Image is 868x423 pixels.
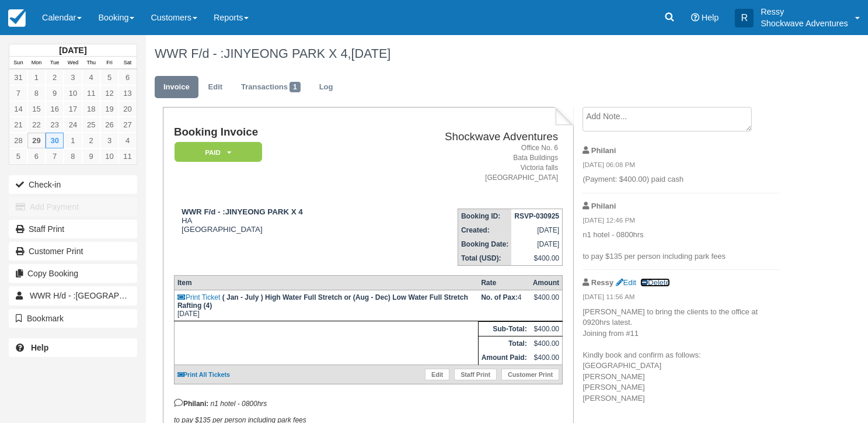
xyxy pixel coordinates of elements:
[9,148,27,164] a: 5
[478,351,530,365] th: Amount Paid:
[174,276,478,290] th: Item
[118,148,137,164] a: 11
[46,85,64,101] a: 9
[9,175,137,194] button: Check-in
[27,117,46,133] a: 22
[27,85,46,101] a: 8
[591,278,613,287] strong: Ressy
[46,101,64,117] a: 16
[174,400,208,408] strong: Philani:
[9,338,137,357] a: Help
[177,293,468,310] strong: ( Jan - July ) High Water Full Stretch or (Aug - Dec) Low Water Full Stretch Rafting (4)
[100,57,118,70] th: Fri
[64,101,82,117] a: 17
[27,70,46,85] a: 1
[59,46,86,55] strong: [DATE]
[27,148,46,164] a: 6
[232,76,309,99] a: Transactions1
[175,142,262,162] em: Paid
[118,101,137,117] a: 20
[533,293,559,311] div: $400.00
[27,133,46,148] a: 29
[478,322,530,337] th: Sub-Total:
[174,126,373,138] h1: Booking Invoice
[174,141,258,163] a: Paid
[478,290,530,321] td: 4
[583,292,779,305] em: [DATE] 11:56 AM
[46,117,64,133] a: 23
[530,322,563,337] td: $400.00
[501,369,559,380] a: Customer Print
[691,13,699,22] i: Help
[27,101,46,117] a: 15
[8,9,26,27] img: checkfront-main-nav-mini-logo.png
[583,160,779,173] em: [DATE] 06:08 PM
[100,133,118,148] a: 3
[118,57,137,70] th: Sat
[118,133,137,148] a: 4
[46,57,64,70] th: Tue
[177,293,220,301] a: Print Ticket
[378,143,558,183] address: Office No. 6 Bata Buildings Victoria falls [GEOGRAPHIC_DATA]
[458,251,512,266] th: Total (USD):
[200,76,231,99] a: Edit
[82,148,100,164] a: 9
[583,216,779,228] em: [DATE] 12:46 PM
[511,223,562,237] td: [DATE]
[27,57,46,70] th: Mon
[64,57,82,70] th: Wed
[511,251,562,266] td: $400.00
[530,337,563,351] td: $400.00
[174,290,478,321] td: [DATE]
[100,117,118,133] a: 26
[64,117,82,133] a: 24
[100,148,118,164] a: 10
[9,117,27,133] a: 21
[591,146,616,155] strong: Philani
[9,197,137,216] button: Add Payment
[9,242,137,261] a: Customer Print
[530,276,563,290] th: Amount
[64,70,82,85] a: 3
[761,18,848,29] p: Shockwave Adventures
[514,212,559,220] strong: RSVP-030925
[182,207,303,216] strong: WWR F/d - :JINYEONG PARK X 4
[9,286,137,305] a: WWR H/d - :[GEOGRAPHIC_DATA] X 4
[31,343,48,352] b: Help
[9,220,137,238] a: Staff Print
[735,9,754,27] div: R
[311,76,342,99] a: Log
[9,85,27,101] a: 7
[9,101,27,117] a: 14
[458,223,512,237] th: Created:
[351,46,391,61] span: [DATE]
[481,293,518,301] strong: No. of Pax
[155,47,788,61] h1: WWR F/d - :JINYEONG PARK X 4,
[46,148,64,164] a: 7
[9,264,137,283] button: Copy Booking
[155,76,198,99] a: Invoice
[478,276,530,290] th: Rate
[458,209,512,224] th: Booking ID:
[9,309,137,328] button: Bookmark
[702,13,719,22] span: Help
[591,202,616,210] strong: Philani
[9,70,27,85] a: 31
[9,133,27,148] a: 28
[64,85,82,101] a: 10
[82,133,100,148] a: 2
[640,278,670,287] a: Delete
[118,70,137,85] a: 6
[82,57,100,70] th: Thu
[174,207,373,234] div: HA [GEOGRAPHIC_DATA]
[30,291,175,300] span: WWR H/d - :[GEOGRAPHIC_DATA] X 4
[82,101,100,117] a: 18
[46,70,64,85] a: 2
[82,117,100,133] a: 25
[177,371,230,378] a: Print All Tickets
[64,148,82,164] a: 8
[290,82,301,92] span: 1
[583,230,779,262] p: n1 hotel - 0800hrs to pay $135 per person including park fees
[82,70,100,85] a: 4
[454,369,497,380] a: Staff Print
